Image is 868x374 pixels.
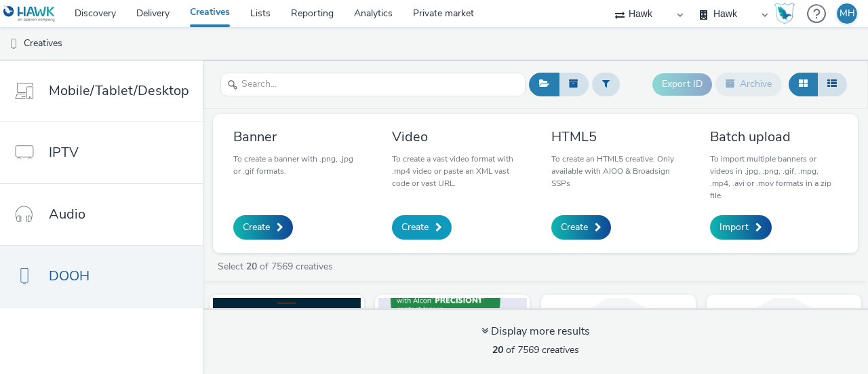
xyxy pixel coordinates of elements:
[774,3,795,24] img: Hawk Academy
[551,215,611,240] a: Create
[392,153,519,189] p: To create a vast video format with .mp4 video or paste an XML vast code or vast URL.
[774,3,800,24] a: Hawk Academy
[551,128,679,146] h3: HTML5
[492,343,579,356] span: of 7569 creatives
[401,221,429,234] span: Create
[392,215,452,240] a: Create
[216,260,338,273] a: Select of 7569 creatives
[49,266,90,286] span: DOOH
[789,73,818,96] button: Grid
[710,153,837,202] p: To import multiple banners or videos in .jpg, .png, .gif, .mpg, .mp4, .avi or .mov formats in a z...
[233,128,361,146] h3: Banner
[492,343,503,356] strong: 20
[49,143,79,162] span: IPTV
[715,73,782,96] button: Archive
[652,73,712,95] button: Export ID
[840,3,855,24] div: MH
[392,128,519,146] h3: Video
[233,215,293,240] a: Create
[246,260,257,273] strong: 20
[243,221,270,234] span: Create
[49,204,85,224] span: Audio
[817,73,847,96] button: Table
[710,128,837,146] h3: Batch upload
[49,81,189,100] span: Mobile/Tablet/Desktop
[3,5,56,22] img: undefined Logo
[551,153,679,189] p: To create an HTML5 creative. Only available with AIOO & Broadsign SSPs
[220,73,526,96] input: Search...
[481,324,590,339] div: Display more results
[710,215,772,240] a: Import
[719,221,749,234] span: Import
[561,221,588,234] span: Create
[233,153,361,177] p: To create a banner with .png, .jpg or .gif formats.
[7,37,20,51] img: dooh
